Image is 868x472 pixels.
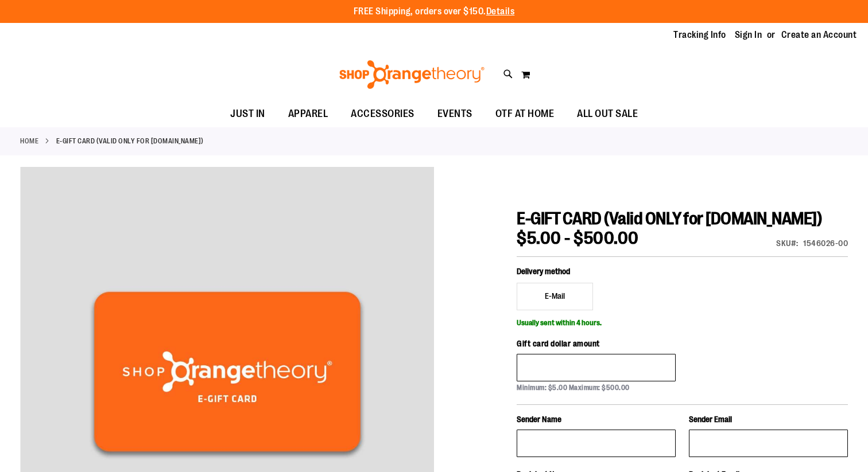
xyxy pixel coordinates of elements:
[577,101,638,127] span: ALL OUT SALE
[351,101,414,127] span: ACCESSORIES
[781,29,857,41] a: Create an Account
[338,60,486,89] img: Shop Orangetheory
[673,29,726,41] a: Tracking Info
[735,29,762,41] a: Sign In
[486,6,515,17] a: Details
[495,101,555,127] span: OTF AT HOME
[803,237,848,249] div: 1546026-00
[288,101,328,127] span: APPAREL
[776,239,799,248] strong: SKU
[517,266,676,277] p: Delivery method
[230,101,265,127] span: JUST IN
[354,5,515,18] p: FREE Shipping, orders over $150.
[56,136,204,146] strong: E-GIFT CARD (Valid ONLY for [DOMAIN_NAME])
[517,384,567,392] span: Minimum: $5.00
[517,209,821,228] span: E-GIFT CARD (Valid ONLY for [DOMAIN_NAME])
[517,415,561,424] span: Sender Name
[437,101,472,127] span: EVENTS
[689,415,732,424] span: Sender Email
[20,136,38,146] a: Home
[569,384,630,392] span: Maximum: $500.00
[517,283,593,310] label: E-Mail
[517,228,639,248] span: $5.00 - $500.00
[517,316,848,326] p: Usually sent within 4 hours.
[517,339,600,348] span: Gift card dollar amount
